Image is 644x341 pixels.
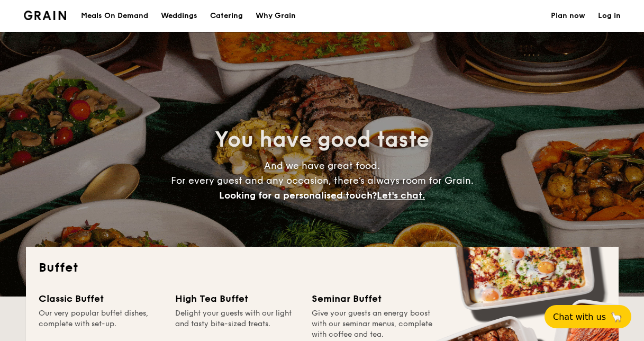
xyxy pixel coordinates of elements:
[312,308,436,340] div: Give your guests an energy boost with our seminar menus, complete with coffee and tea.
[24,11,67,20] img: Grain
[377,190,425,201] span: Let's chat.
[219,190,377,201] span: Looking for a personalised touch?
[171,160,474,201] span: And we have great food. For every guest and any occasion, there’s always room for Grain.
[175,291,299,306] div: High Tea Buffet
[39,291,162,306] div: Classic Buffet
[610,311,623,323] span: 🦙
[312,291,436,306] div: Seminar Buffet
[39,308,162,340] div: Our very popular buffet dishes, complete with set-up.
[39,259,606,276] h2: Buffet
[24,11,67,20] a: Logotype
[215,127,429,152] span: You have good taste
[553,312,606,322] span: Chat with us
[175,308,299,340] div: Delight your guests with our light and tasty bite-sized treats.
[545,305,631,328] button: Chat with us🦙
